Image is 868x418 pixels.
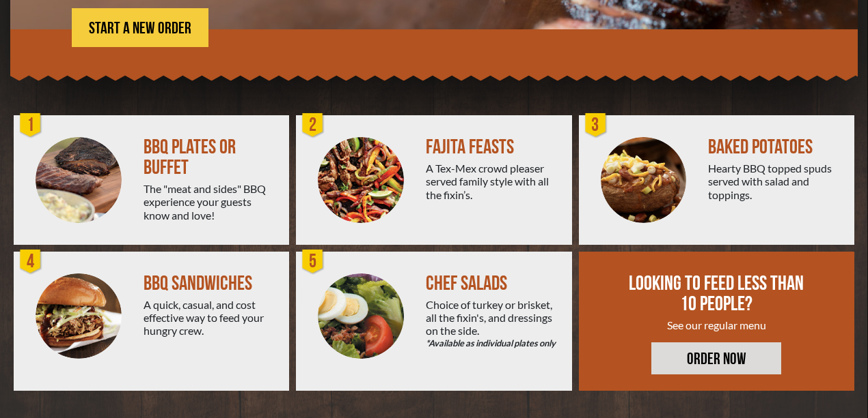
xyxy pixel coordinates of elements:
div: 5 [299,248,327,275]
div: 3 [582,112,610,139]
a: ORDER NOW [651,342,781,374]
a: START A NEW ORDER [72,8,208,47]
div: See our regular menu [619,318,814,331]
div: 2 [299,112,327,139]
div: The "meat and sides" BBQ experience your guests know and love! [144,182,279,222]
img: Salad-Circle.png [318,273,404,359]
div: Hearty BBQ topped spuds served with salad and toppings. [708,162,843,201]
img: PEJ-BBQ-Sandwich.png [36,273,122,359]
div: BAKED POTATOES [708,137,843,158]
em: *Available as individual plates only [426,337,561,350]
div: 4 [17,248,44,275]
div: A Tex-Mex crowd pleaser served family style with all the fixin’s. [426,162,561,201]
div: FAJITA FEASTS [426,137,561,158]
div: BBQ PLATES OR BUFFET [144,137,279,178]
div: CHEF SALADS [426,273,561,294]
div: Choice of turkey or brisket, all the fixin's, and dressings on the side. [426,298,561,350]
img: PEJ-Fajitas.png [318,137,404,223]
img: PEJ-Baked-Potato.png [601,137,687,223]
img: PEJ-BBQ-Buffet.png [36,137,122,223]
div: A quick, casual, and cost effective way to feed your hungry crew. [144,298,279,338]
span: START A NEW ORDER [89,20,191,37]
div: 1 [17,112,44,139]
div: BBQ SANDWICHES [144,273,279,294]
div: LOOKING TO FEED LESS THAN 10 PEOPLE? [619,273,814,314]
